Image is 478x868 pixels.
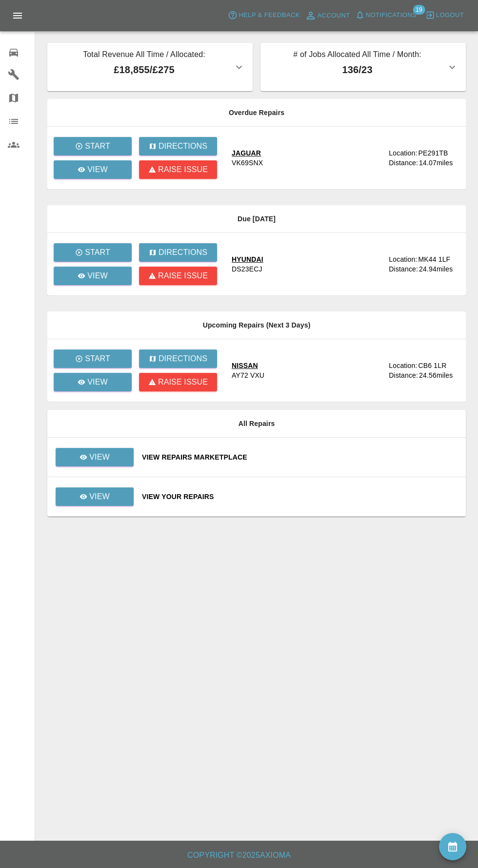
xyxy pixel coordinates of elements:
[225,8,302,23] button: Help & Feedback
[56,487,134,506] a: View
[232,370,264,380] div: AY72 VXU
[54,243,132,262] button: Start
[419,264,458,274] div: 24.94 miles
[47,99,466,127] th: Overdue Repairs
[239,10,299,21] span: Help & Feedback
[389,158,418,168] div: Distance:
[87,164,108,175] p: View
[56,448,134,466] a: View
[232,264,262,274] div: DS23ECJ
[389,370,418,380] div: Distance:
[419,158,458,168] div: 14.07 miles
[47,43,253,91] button: Total Revenue All Time / Allocated:£18,855/£275
[85,140,110,152] p: Start
[158,270,208,282] p: Raise issue
[158,164,208,175] p: Raise issue
[139,160,217,179] button: Raise issue
[389,361,458,380] a: Location:CB6 1LRDistance:24.56miles
[389,361,417,370] div: Location:
[139,137,217,155] button: Directions
[139,373,217,391] button: Raise issue
[87,376,108,388] p: View
[389,148,458,168] a: Location:PE291TBDistance:14.07miles
[55,62,233,77] p: £18,855 / £275
[389,254,458,274] a: Location:MK44 1LFDistance:24.94miles
[85,353,110,365] p: Start
[232,361,381,380] a: NISSANAY72 VXU
[232,254,263,264] div: HYUNDAI
[366,10,417,21] span: Notifications
[159,247,207,258] p: Directions
[8,849,470,862] h6: Copyright © 2025 Axioma
[302,8,353,23] a: Account
[47,410,466,438] th: All Repairs
[418,254,450,264] div: MK44 1LF
[232,158,263,168] div: VK69SNX
[268,62,446,77] p: 136 / 23
[55,49,233,62] p: Total Revenue All Time / Allocated:
[232,254,381,274] a: HYUNDAIDS23ECJ
[419,370,458,380] div: 24.56 miles
[439,833,466,860] button: availability
[268,49,446,62] p: # of Jobs Allocated All Time / Month:
[232,361,264,370] div: NISSAN
[89,451,110,463] p: View
[159,353,207,365] p: Directions
[139,349,217,368] button: Directions
[389,264,418,274] div: Distance:
[55,492,134,500] a: View
[139,267,217,285] button: Raise issue
[85,247,110,258] p: Start
[353,8,419,23] button: Notifications
[87,270,108,282] p: View
[139,243,217,262] button: Directions
[142,452,458,462] a: View Repairs Marketplace
[54,373,132,391] a: View
[54,137,132,155] button: Start
[89,491,110,502] p: View
[318,10,350,21] span: Account
[418,361,446,370] div: CB6 1LR
[6,4,29,27] button: Open drawer
[55,453,134,461] a: View
[232,148,381,168] a: JAGUARVK69SNX
[232,148,263,158] div: JAGUAR
[389,148,417,158] div: Location:
[47,311,466,339] th: Upcoming Repairs (Next 3 Days)
[54,160,132,179] a: View
[54,267,132,285] a: View
[159,140,207,152] p: Directions
[260,43,466,91] button: # of Jobs Allocated All Time / Month:136/23
[158,376,208,388] p: Raise issue
[418,148,448,158] div: PE291TB
[413,5,425,15] span: 19
[436,10,464,21] span: Logout
[423,8,466,23] button: Logout
[389,254,417,264] div: Location:
[142,492,458,502] a: View Your Repairs
[47,205,466,233] th: Due [DATE]
[54,349,132,368] button: Start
